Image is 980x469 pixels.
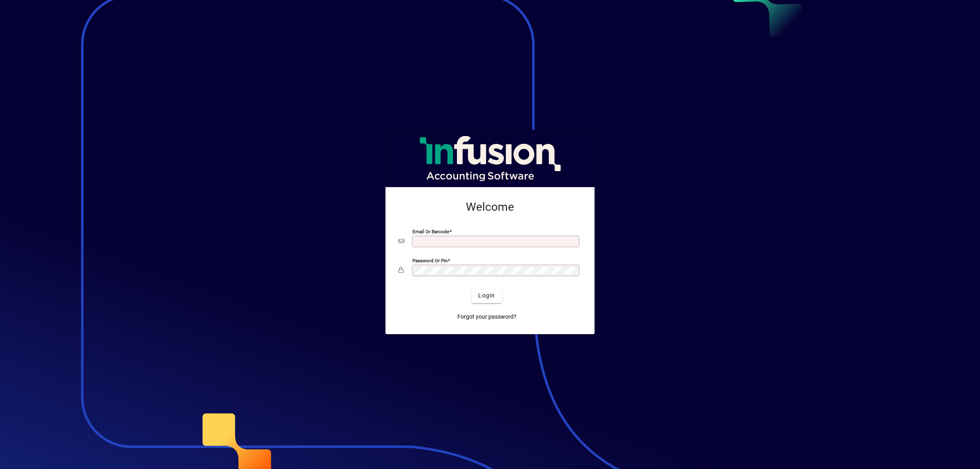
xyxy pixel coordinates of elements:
h2: Welcome [399,200,581,214]
mat-label: Password or Pin [412,257,448,263]
span: Forgot your password? [457,313,517,321]
span: Login [478,291,495,300]
button: Login [472,288,501,303]
mat-label: Email or Barcode [412,228,449,234]
a: Forgot your password? [454,310,520,324]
